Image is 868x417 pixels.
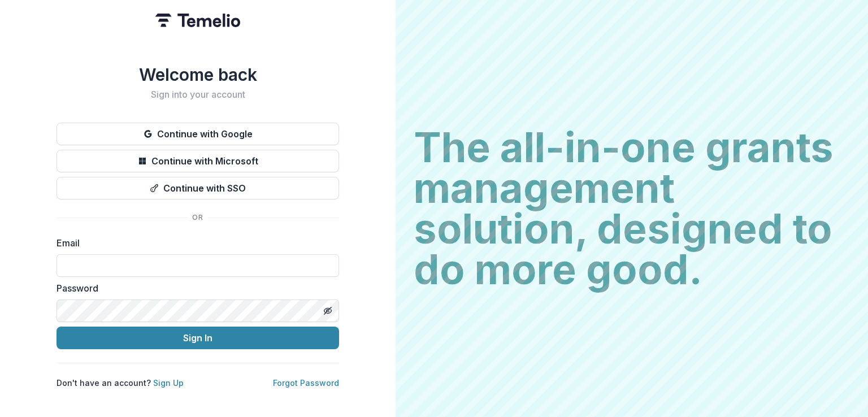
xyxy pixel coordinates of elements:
label: Password [57,281,332,295]
button: Continue with Google [57,123,339,145]
button: Continue with Microsoft [57,150,339,172]
h1: Welcome back [57,64,339,85]
h2: Sign into your account [57,89,339,100]
button: Sign In [57,327,339,349]
button: Continue with SSO [57,177,339,199]
img: Temelio [155,14,240,27]
label: Email [57,236,332,250]
button: Toggle password visibility [319,302,337,320]
a: Forgot Password [273,378,339,388]
a: Sign Up [153,378,184,388]
p: Don't have an account? [57,377,184,389]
